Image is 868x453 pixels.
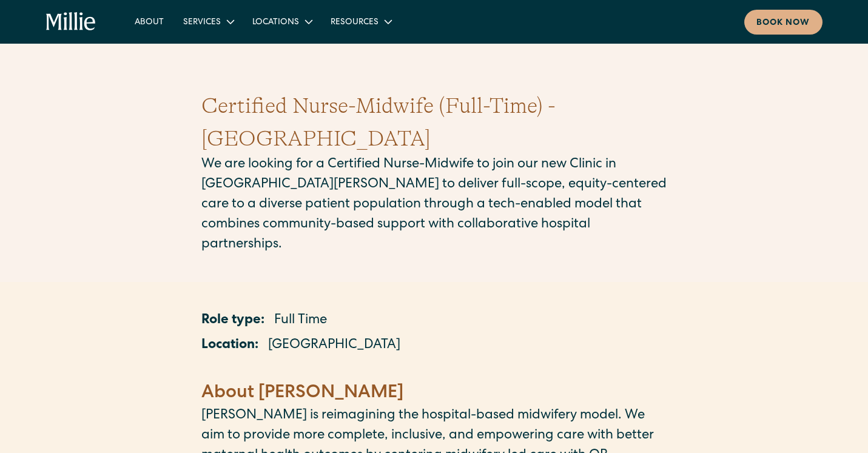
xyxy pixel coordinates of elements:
a: About [125,12,173,32]
div: Services [173,12,243,32]
div: Services [183,16,221,29]
p: Location: [201,336,258,356]
div: Locations [243,12,321,32]
p: Role type: [201,311,264,331]
p: [GEOGRAPHIC_DATA] [268,336,400,356]
div: Resources [331,16,378,29]
div: Book now [756,17,810,30]
div: Locations [252,16,299,29]
a: Book now [744,10,823,35]
p: We are looking for a Certified Nurse-Midwife to join our new Clinic in [GEOGRAPHIC_DATA][PERSON_N... [201,155,667,255]
h1: Certified Nurse-Midwife (Full-Time) - [GEOGRAPHIC_DATA] [201,90,667,155]
a: home [46,12,96,32]
p: Full Time [274,311,327,331]
div: Resources [321,12,400,32]
p: ‍ [201,361,667,381]
strong: About [PERSON_NAME] [201,384,403,403]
